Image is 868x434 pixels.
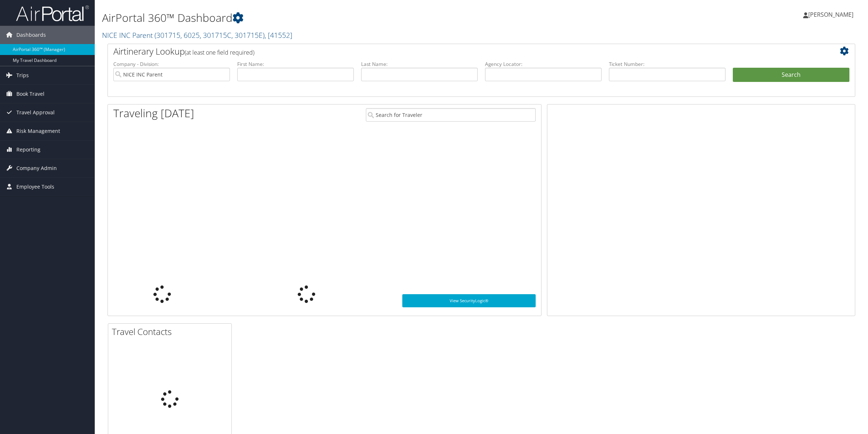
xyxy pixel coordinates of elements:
input: Search for Traveler [366,108,535,122]
label: Ticket Number: [609,60,726,68]
span: Company Admin [16,159,57,177]
img: airportal-logo.png [16,5,89,22]
h2: Airtinerary Lookup [113,45,787,58]
h2: Travel Contacts [112,325,231,338]
h1: AirPortal 360™ Dashboard [102,10,608,25]
span: (at least one field required) [185,48,254,56]
span: Reporting [16,141,40,159]
h1: Traveling [DATE] [113,106,194,121]
span: Dashboards [16,26,46,44]
a: View SecurityLogic® [402,294,536,307]
span: Trips [16,66,29,84]
span: Employee Tools [16,178,54,196]
span: Travel Approval [16,103,55,122]
span: Risk Management [16,122,60,140]
label: Agency Locator: [485,60,602,68]
label: Last Name: [361,60,478,68]
label: Company - Division: [113,60,230,68]
span: ( 301715, 6025, 301715C, 301715E ) [155,30,265,40]
label: First Name: [237,60,354,68]
span: , [ 41552 ] [265,30,292,40]
a: NICE INC Parent [102,30,292,40]
span: Book Travel [16,85,44,103]
a: [PERSON_NAME] [803,4,861,25]
button: Search [733,68,849,82]
span: [PERSON_NAME] [808,11,853,19]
